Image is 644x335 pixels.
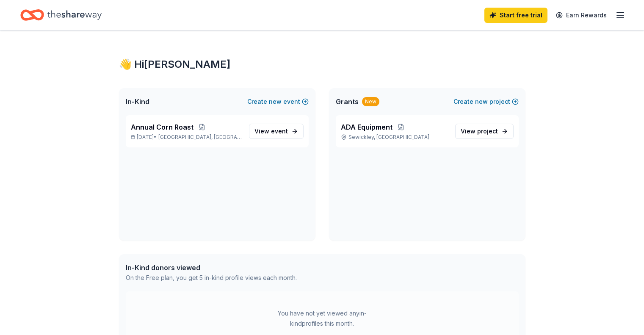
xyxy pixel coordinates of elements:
a: Earn Rewards [551,8,612,23]
a: Home [20,5,102,25]
span: project [477,127,498,135]
a: Start free trial [484,8,547,23]
span: View [254,126,288,136]
span: Annual Corn Roast [131,122,193,132]
p: Sewickley, [GEOGRAPHIC_DATA] [341,134,448,141]
div: You have not yet viewed any in-kind profiles this month. [269,308,375,329]
span: [GEOGRAPHIC_DATA], [GEOGRAPHIC_DATA] [158,134,242,141]
span: new [269,97,282,107]
span: In-Kind [126,97,149,107]
div: 👋 Hi [PERSON_NAME] [119,58,525,71]
span: event [271,127,288,135]
span: View [461,126,498,136]
a: View project [455,124,514,139]
span: ADA Equipment [341,122,392,132]
div: In-Kind donors viewed [126,263,297,273]
span: Grants [336,97,359,107]
button: Createnewevent [247,97,309,107]
div: On the Free plan, you get 5 in-kind profile views each month. [126,273,297,283]
button: Createnewproject [453,97,519,107]
p: [DATE] • [131,134,242,141]
span: new [475,97,488,107]
div: New [362,97,379,106]
a: View event [249,124,304,139]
